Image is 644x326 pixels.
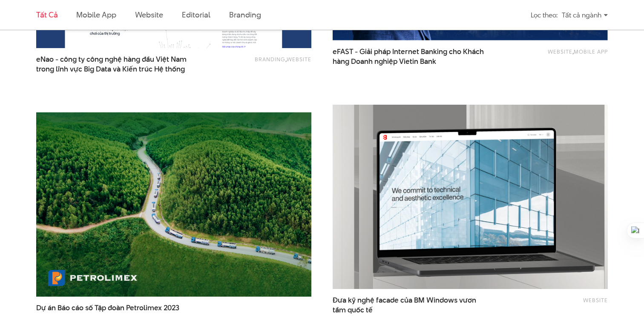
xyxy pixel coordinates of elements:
[135,9,163,20] a: Website
[201,54,311,70] div: ,
[548,48,572,55] a: Website
[333,57,436,66] span: hàng Doanh nghiệp Vietin Bank
[255,55,285,63] a: Branding
[583,296,608,304] a: Website
[287,55,311,63] a: Website
[36,54,187,74] span: eNao - công ty công nghệ hàng đầu Việt Nam
[574,48,608,55] a: Mobile app
[85,303,93,313] span: số
[36,112,311,297] img: Digital report PLX
[36,303,46,313] span: Dự
[72,303,83,313] span: cáo
[95,303,106,313] span: Tập
[36,303,187,323] a: Dự án Báo cáo số Tập đoàn Petrolimex 2023
[48,303,56,313] span: án
[333,295,484,315] span: Đưa kỹ nghệ facade của BM Windows vươn
[36,9,57,20] a: Tất cả
[108,303,124,313] span: đoàn
[531,8,558,23] div: Lọc theo:
[498,47,608,62] div: ,
[36,64,185,74] span: trong lĩnh vực Big Data và Kiến trúc Hệ thống
[36,54,187,74] a: eNao - công ty công nghệ hàng đầu Việt Namtrong lĩnh vực Big Data và Kiến trúc Hệ thống
[229,9,261,20] a: Branding
[164,303,179,313] span: 2023
[333,47,484,66] a: eFAST - Giải pháp Internet Banking cho Kháchhàng Doanh nghiệp Vietin Bank
[562,8,608,23] div: Tất cả ngành
[76,9,116,20] a: Mobile app
[333,295,484,315] a: Đưa kỹ nghệ facade của BM Windows vươntầm quốc tế
[182,9,210,20] a: Editorial
[57,303,70,313] span: Báo
[333,47,484,66] span: eFAST - Giải pháp Internet Banking cho Khách
[333,305,373,315] span: tầm quốc tế
[126,303,162,313] span: Petrolimex
[319,95,622,298] img: BMWindows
